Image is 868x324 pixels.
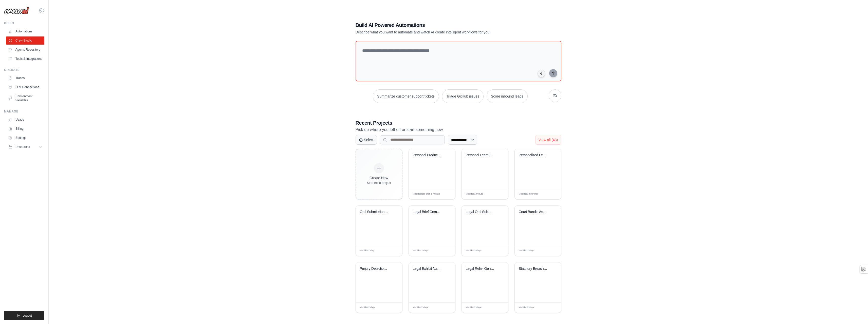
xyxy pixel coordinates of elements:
[549,306,553,310] span: Edit
[413,306,428,309] span: Modified 2 days
[4,68,44,72] div: Operate
[413,266,444,271] div: Legal Exhibit Navigator & QA System
[4,311,44,320] button: Logout
[6,27,44,35] a: Automations
[538,70,545,77] button: Click to speak your automation idea
[443,306,447,310] span: Edit
[6,116,44,124] a: Usage
[487,89,528,103] button: Score inbound leads
[549,89,561,102] button: Get new suggestions
[6,83,44,91] a: LLM Connections
[466,153,496,158] div: Personal Learning Management System
[519,210,549,214] div: Court Bundle Assembly System
[413,192,440,196] span: Modified less than a minute
[466,192,483,196] span: Modified 1 minute
[23,314,32,318] span: Logout
[6,134,44,142] a: Settings
[356,119,561,126] h3: Recent Projects
[367,181,391,185] div: Start fresh project
[360,306,375,309] span: Modified 2 days
[519,249,534,253] span: Modified 2 days
[373,89,439,103] button: Summarize customer support tickets
[496,192,500,196] span: Edit
[6,46,44,54] a: Agents Repository
[496,249,500,253] span: Edit
[539,138,558,142] span: View all (43)
[6,74,44,82] a: Traces
[413,153,444,158] div: Personal Productivity Manager
[360,210,391,214] div: Oral Submission Synthesiser
[356,22,526,29] h1: Build AI Powered Automations
[367,175,391,180] div: Create New
[6,55,44,63] a: Tools & Integrations
[535,135,561,145] button: View all (43)
[496,306,500,310] span: Edit
[390,249,394,253] span: Edit
[549,249,553,253] span: Edit
[356,30,526,35] p: Describe what you want to automate and watch AI create intelligent workflows for you
[4,7,29,14] img: Logo
[519,153,549,158] div: Personalized Learning Management System
[6,36,44,45] a: Crew Studio
[549,192,553,196] span: Edit
[6,143,44,151] button: Resources
[15,145,30,149] span: Resources
[442,89,484,103] button: Triage GitHub issues
[443,249,447,253] span: Edit
[360,266,391,271] div: Perjury Detection System
[356,135,377,145] button: Select
[413,249,428,253] span: Modified 2 days
[519,266,549,271] div: Statutory Breach Scanner - Irish Legal Document Analysis
[360,249,374,253] span: Modified 1 day
[4,21,44,25] div: Build
[4,109,44,113] div: Manage
[356,126,561,133] p: Pick up where you left off or start something new
[466,210,496,214] div: Legal Oral Submission Assistant
[466,266,496,271] div: Legal Relief Generator - Judicial Review Automation
[6,125,44,133] a: Billing
[466,249,481,253] span: Modified 2 days
[466,306,481,309] span: Modified 2 days
[519,306,534,309] span: Modified 2 days
[390,306,394,310] span: Edit
[6,92,44,104] a: Environment Variables
[413,210,444,214] div: Legal Brief Compiler w. Couchbase
[519,192,539,196] span: Modified 13 minutes
[443,192,447,196] span: Edit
